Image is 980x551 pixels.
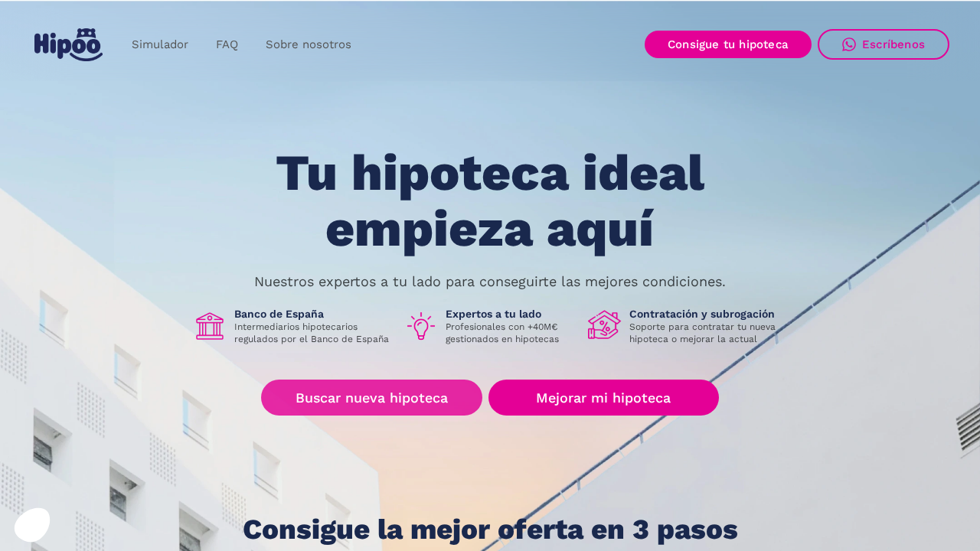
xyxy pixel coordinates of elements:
[645,31,812,58] a: Consigue tu hipoteca
[446,307,576,321] h1: Expertos a tu lado
[629,307,787,321] h1: Contratación y subrogación
[202,30,252,60] a: FAQ
[862,37,925,51] div: Escríbenos
[234,307,392,321] h1: Banco de España
[818,29,949,60] a: Escríbenos
[488,380,719,416] a: Mejorar mi hipoteca
[234,321,392,345] p: Intermediarios hipotecarios regulados por el Banco de España
[254,275,726,288] p: Nuestros expertos a tu lado para conseguirte las mejores condiciones.
[243,514,738,545] h1: Consigue la mejor oferta en 3 pasos
[252,30,365,60] a: Sobre nosotros
[118,30,202,60] a: Simulador
[261,380,482,416] a: Buscar nueva hipoteca
[31,22,106,67] a: home
[200,145,780,256] h1: Tu hipoteca ideal empieza aquí
[629,321,787,345] p: Soporte para contratar tu nueva hipoteca o mejorar la actual
[446,321,576,345] p: Profesionales con +40M€ gestionados en hipotecas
